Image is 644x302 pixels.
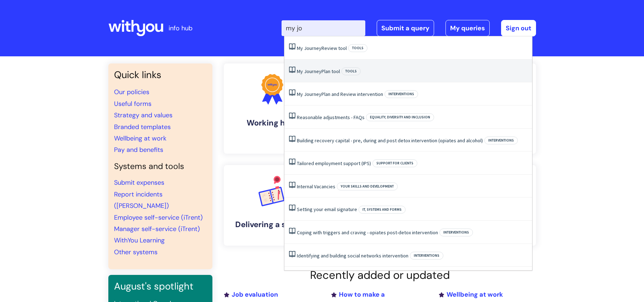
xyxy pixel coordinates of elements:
span: My [297,68,303,75]
h4: Working here [230,118,315,128]
a: Submit a query [377,20,434,36]
span: Journey [304,68,321,75]
a: Internal Vacancies [297,183,335,190]
a: Our policies [114,88,149,96]
a: WithYou Learning [114,236,165,245]
a: Reasonable adjustments - FAQs [297,114,365,121]
a: Report incidents ([PERSON_NAME]) [114,190,169,210]
a: Wellbeing at work [439,290,503,299]
a: Working here [224,63,321,154]
a: My JourneyPlan tool [297,68,340,75]
h3: Quick links [114,69,207,81]
a: Setting your email signature [297,206,357,213]
h4: Delivering a service [230,220,315,229]
a: Building recovery capital - pre, during and post detox intervention (opiates and alcohol) [297,137,483,144]
a: Manager self-service (iTrent) [114,225,200,233]
input: Search [282,20,365,36]
h2: Recently added or updated [224,268,536,282]
span: Your skills and development [337,183,398,190]
span: Journey [304,91,321,97]
span: My [297,45,303,51]
a: My queries [445,20,490,36]
a: Pay and benefits [114,145,163,154]
span: IT, systems and forms [359,206,406,214]
span: Equality, Diversity and Inclusion [366,113,434,121]
a: Employee self-service (iTrent) [114,213,203,222]
span: Interventions [410,252,443,260]
p: info hub [169,22,192,34]
div: | - [282,20,536,36]
a: Tailored employment support (IPS) [297,160,371,167]
a: My JourneyReview tool [297,45,347,51]
a: Wellbeing at work [114,134,166,143]
a: Branded templates [114,123,171,131]
span: Interventions [385,90,418,98]
span: Tools [341,67,361,75]
h4: Systems and tools [114,162,207,172]
a: Delivering a service [224,165,321,246]
span: My [297,91,303,97]
a: My JourneyPlan and Review intervention [297,91,383,97]
a: Strategy and values [114,111,172,119]
a: Coping with triggers and craving - opiates post-detox intervention [297,229,438,236]
a: Useful forms [114,99,151,108]
span: Support for clients [372,159,417,167]
a: Submit expenses [114,178,164,187]
h3: August's spotlight [114,281,207,292]
span: Interventions [484,137,518,144]
a: Job evaluation [224,290,278,299]
span: Journey [304,45,321,51]
span: Interventions [439,229,473,236]
span: Tools [348,44,367,52]
a: Other systems [114,248,158,256]
a: Identifying and building social networks intervention [297,252,408,259]
a: Sign out [501,20,536,36]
